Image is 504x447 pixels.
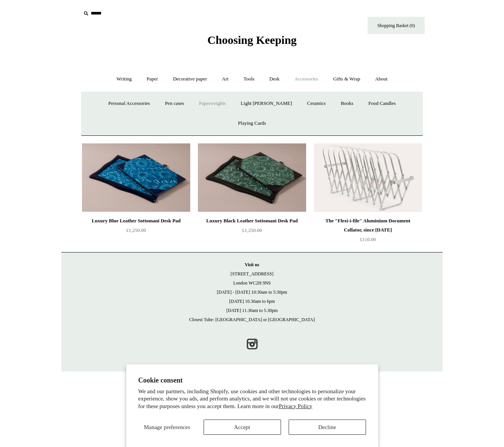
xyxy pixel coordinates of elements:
[82,143,190,212] img: Luxury Blue Leather Sottomani Desk Pad
[140,69,165,89] a: Paper
[288,69,325,89] a: Accessories
[334,93,360,114] a: Books
[242,227,262,233] span: £1,250.00
[326,69,367,89] a: Gifts & Wrap
[314,143,422,212] a: The "Flexi-i-file" Aluminium Document Collator, since 1941 The "Flexi-i-file" Aluminium Document ...
[245,262,259,267] strong: Visit us
[300,93,332,114] a: Ceramics
[207,40,297,45] a: Choosing Keeping
[138,420,196,435] button: Manage preferences
[215,69,235,89] a: Art
[138,388,366,410] p: We and our partners, including Shopify, use cookies and other technologies to personalize your ex...
[144,424,190,430] span: Manage preferences
[289,420,366,435] button: Decline
[360,236,376,242] span: £110.00
[198,143,306,212] a: Luxury Black Leather Sottomani Desk Pad Luxury Black Leather Sottomani Desk Pad
[234,93,299,114] a: Light [PERSON_NAME]
[244,336,260,352] a: Instagram
[84,216,188,225] div: Luxury Blue Leather Sottomani Desk Pad
[200,216,304,225] div: Luxury Black Leather Sottomani Desk Pad
[138,376,366,384] h2: Cookie consent
[237,69,262,89] a: Tools
[314,216,422,248] a: The "Flexi-i-file" Aluminium Document Collator, since [DATE] £110.00
[231,113,273,133] a: Playing Cards
[198,216,306,248] a: Luxury Black Leather Sottomani Desk Pad £1,250.00
[110,69,139,89] a: Writing
[158,93,191,114] a: Pen cases
[263,69,287,89] a: Desk
[368,69,395,89] a: About
[368,17,425,34] a: Shopping Basket (0)
[279,403,312,409] a: Privacy Policy
[126,227,146,233] span: £1,250.00
[361,93,403,114] a: Food Candles
[82,216,190,248] a: Luxury Blue Leather Sottomani Desk Pad £1,250.00
[198,143,306,212] img: Luxury Black Leather Sottomani Desk Pad
[82,143,190,212] a: Luxury Blue Leather Sottomani Desk Pad Luxury Blue Leather Sottomani Desk Pad
[101,93,157,114] a: Personal Accessories
[192,93,233,114] a: Paperweights
[207,34,297,46] span: Choosing Keeping
[166,69,214,89] a: Decorative paper
[316,216,420,235] div: The "Flexi-i-file" Aluminium Document Collator, since [DATE]
[314,143,422,212] img: The "Flexi-i-file" Aluminium Document Collator, since 1941
[204,420,281,435] button: Accept
[69,260,435,324] p: [STREET_ADDRESS] London WC2H 9NS [DATE] - [DATE] 10:30am to 5:30pm [DATE] 10.30am to 6pm [DATE] 1...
